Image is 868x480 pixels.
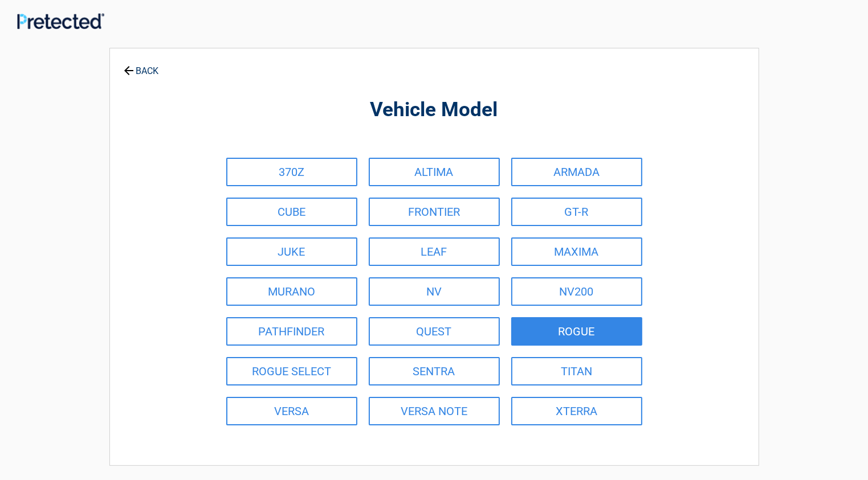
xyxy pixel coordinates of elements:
[511,158,642,186] a: ARMADA
[17,13,104,29] img: Main Logo
[369,237,500,266] a: LEAF
[226,357,357,385] a: ROGUE SELECT
[369,317,500,346] a: QUEST
[511,317,642,346] a: ROGUE
[511,237,642,266] a: MAXIMA
[226,317,357,346] a: PATHFINDER
[511,277,642,306] a: NV200
[369,397,500,425] a: VERSA NOTE
[511,397,642,425] a: XTERRA
[226,158,357,186] a: 370Z
[121,56,161,76] a: BACK
[369,158,500,186] a: ALTIMA
[226,198,357,226] a: CUBE
[226,277,357,306] a: MURANO
[511,357,642,385] a: TITAN
[369,277,500,306] a: NV
[511,198,642,226] a: GT-R
[226,397,357,425] a: VERSA
[369,198,500,226] a: FRONTIER
[369,357,500,385] a: SENTRA
[173,97,696,124] h2: Vehicle Model
[226,237,357,266] a: JUKE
